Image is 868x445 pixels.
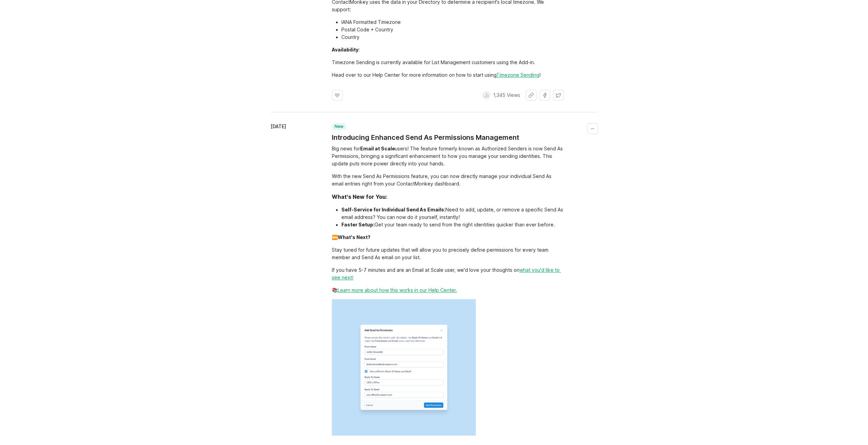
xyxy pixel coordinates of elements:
div: Self-Service for Individual Send As Emails: [341,207,445,212]
div: : [332,46,564,54]
img: SaP [332,299,476,435]
div: Availability [332,47,358,53]
li: Get your team ready to send from the right identities quicker than ever before. [341,221,564,228]
div: What's New for You: [332,193,387,201]
button: Share on X [553,90,564,101]
div: Timezone Sending is currently available for List Management customers using the Add-in. [332,59,564,66]
button: Collapse changelog entry [587,123,598,134]
button: Share link [526,90,536,101]
li: Need to add, update, or remove a specific Send As email address? You can now do it yourself, inst... [341,206,564,221]
li: IANA Formatted Timezone [341,18,564,26]
a: Learn more about how this works in our Help Center. [338,287,457,293]
div: Email at Scale [360,146,395,151]
p: new [335,124,343,129]
div: If you have 5-7 minutes and are an Email at Scale user, we'd love your thoughts on [332,266,564,281]
time: [DATE] [270,123,286,129]
div: With the new Send As Permissions feature, you can now directly manage your individual Send As ema... [332,173,564,188]
div: ⏭️ [332,234,564,241]
li: Postal Code + Country [341,26,564,33]
p: 1,345 Views [493,92,520,99]
li: Country [341,33,564,41]
div: Faster Setup: [341,222,374,227]
div: Big news for users! The feature formerly known as Authorized Senders is now Send As Permissions, ... [332,145,564,167]
a: Introducing Enhanced Send As Permissions Management [332,133,519,142]
a: Timezone Sending [496,72,539,78]
button: Share on Facebook [539,90,550,101]
div: Head over to our Help Center for more information on how to start using ! [332,71,564,79]
div: Stay tuned for future updates that will allow you to precisely define permissions for every team ... [332,246,564,261]
div: 📚 [332,286,564,294]
div: What's Next? [338,234,370,240]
